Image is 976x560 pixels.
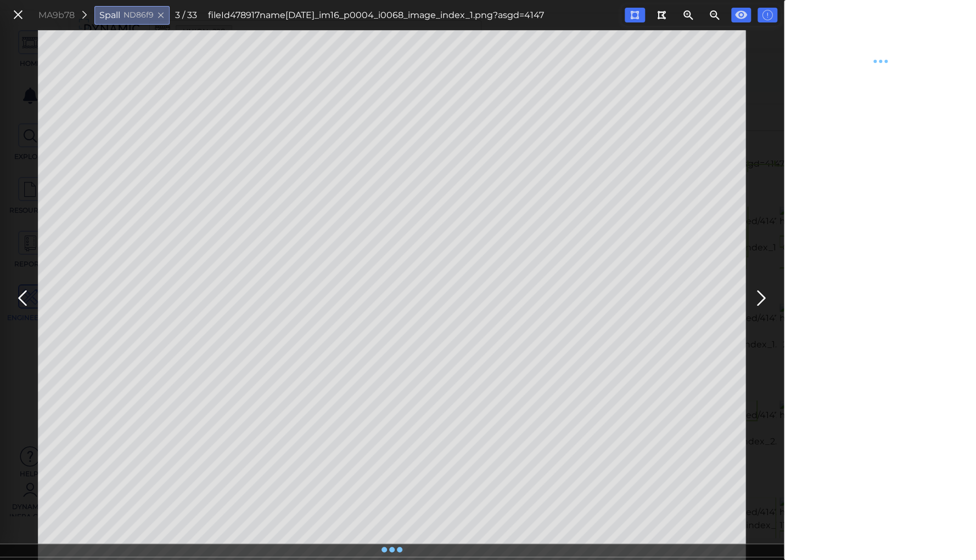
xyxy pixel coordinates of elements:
[208,9,544,22] div: fileId 478917 name [DATE]_im16_p0004_i0068_image_index_1.png?asgd=4147
[99,9,120,22] span: Spall
[124,9,154,21] span: ND86f9
[929,511,968,552] iframe: Chat
[38,9,75,22] div: MA9b78
[175,9,197,22] div: 3 / 33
